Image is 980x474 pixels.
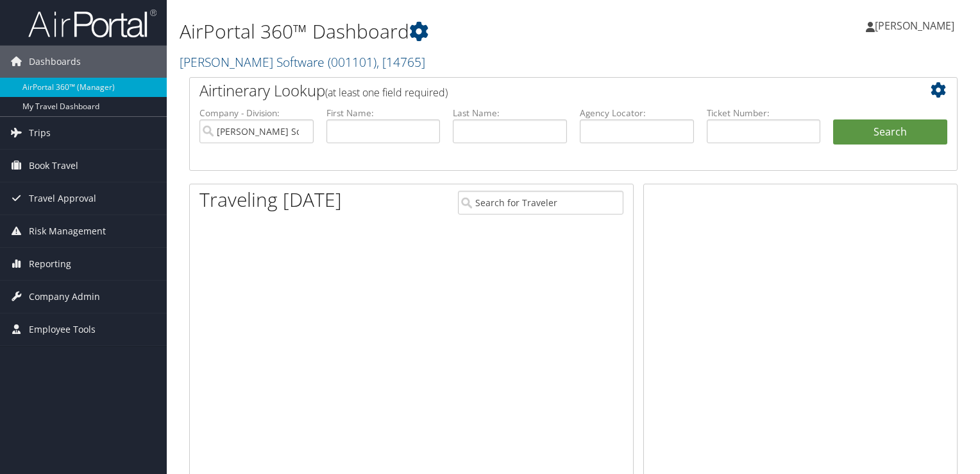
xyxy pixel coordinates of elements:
input: Search for Traveler [458,191,623,215]
span: Reporting [29,248,71,280]
span: Travel Approval [29,182,96,215]
h1: AirPortal 360™ Dashboard [180,18,705,45]
h2: Airtinerary Lookup [199,80,883,101]
label: Ticket Number: [707,107,821,119]
span: ( 001101 ) [328,53,376,71]
span: Book Travel [29,150,78,182]
span: Dashboards [29,46,81,78]
img: airportal-logo.png [28,8,156,39]
a: [PERSON_NAME] Software [180,53,425,71]
label: Company - Division: [199,107,314,119]
span: [PERSON_NAME] [875,19,954,33]
span: Trips [29,117,51,149]
span: Risk Management [29,215,106,247]
a: [PERSON_NAME] [866,6,967,45]
label: Agency Locator: [580,107,694,119]
h1: Traveling [DATE] [199,186,342,213]
span: Employee Tools [29,313,96,346]
button: Search [833,119,947,145]
label: First Name: [326,107,441,119]
span: Company Admin [29,281,100,313]
span: (at least one field required) [325,85,448,100]
span: , [ 14765 ] [376,53,425,71]
label: Last Name: [453,107,567,119]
